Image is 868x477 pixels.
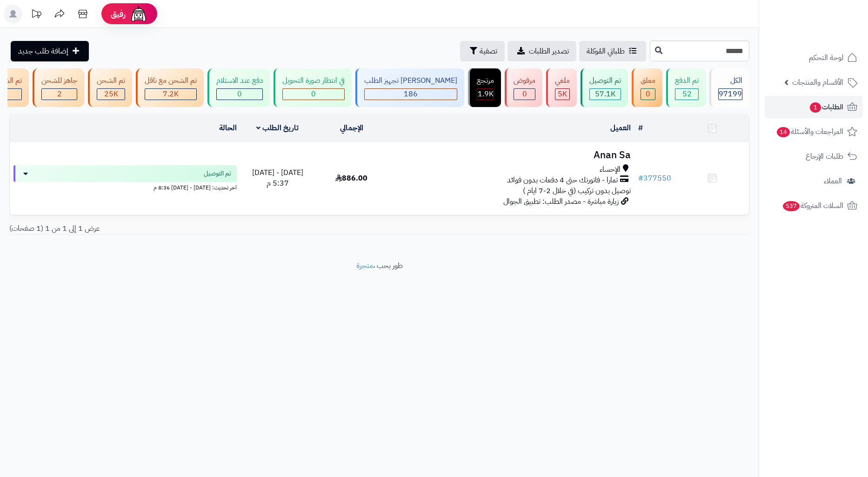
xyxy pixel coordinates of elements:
div: 0 [283,89,344,100]
span: 537 [783,201,800,211]
div: 5008 [555,89,569,100]
span: 5K [558,88,567,100]
a: معلق 0 [630,68,664,107]
div: 186 [365,89,457,100]
a: الحالة [219,122,237,134]
span: طلباتي المُوكلة [587,46,625,57]
div: تم التوصيل [589,75,621,86]
a: مرفوض 0 [503,68,544,107]
a: جاهز للشحن 2 [31,68,86,107]
img: ai-face.png [129,5,148,23]
span: السلات المتروكة [782,199,843,212]
img: logo-2.png [805,25,859,44]
div: 0 [641,89,655,100]
div: تم الشحن [97,75,125,86]
a: العميل [610,122,631,134]
a: دفع عند الاستلام 0 [206,68,272,107]
a: تصدير الطلبات [507,41,576,61]
span: الإحساء [600,164,621,175]
span: توصيل بدون تركيب (في خلال 2-7 ايام ) [523,185,631,196]
span: رفيق [111,8,126,20]
span: 2 [57,88,62,100]
h3: Anan Sa [392,150,631,161]
div: دفع عند الاستلام [216,75,263,86]
span: 25K [104,88,118,100]
span: العملاء [824,175,842,188]
a: #377550 [638,173,671,184]
div: 7222 [145,89,196,100]
span: 7.2K [163,88,179,100]
span: 0 [646,88,650,100]
a: إضافة طلب جديد [11,41,89,61]
span: 97199 [719,88,742,100]
a: # [638,122,643,134]
div: 57137 [590,89,621,100]
span: الأقسام والمنتجات [792,76,843,89]
a: الطلبات1 [765,96,862,118]
span: 0 [311,88,316,100]
a: العملاء [765,170,862,192]
span: إضافة طلب جديد [18,46,68,57]
a: تحديثات المنصة [25,5,48,26]
a: لوحة التحكم [765,47,862,69]
a: الإجمالي [340,122,363,134]
span: زيارة مباشرة - مصدر الطلب: تطبيق الجوال [503,196,619,207]
a: طلبات الإرجاع [765,145,862,168]
span: الطلبات [809,101,843,114]
a: المراجعات والأسئلة14 [765,121,862,143]
div: في انتظار صورة التحويل [282,75,345,86]
a: السلات المتروكة537 [765,195,862,217]
span: 886.00 [335,173,367,184]
div: تم الدفع [675,75,699,86]
span: 0 [522,88,527,100]
span: تمارا - فاتورتك حتى 4 دفعات بدون فوائد [507,175,618,186]
a: مرتجع 1.9K [466,68,503,107]
div: 24963 [97,89,125,100]
span: لوحة التحكم [809,51,843,64]
div: ملغي [555,75,570,86]
a: تم الشحن 25K [86,68,134,107]
span: 0 [237,88,242,100]
div: مرفوض [514,75,535,86]
span: 1.9K [478,88,494,100]
a: تم التوصيل 57.1K [579,68,630,107]
span: طلبات الإرجاع [806,150,843,163]
span: 52 [682,88,692,100]
a: تم الشحن مع ناقل 7.2K [134,68,206,107]
a: متجرة [356,260,373,271]
span: [DATE] - [DATE] 5:37 م [252,167,303,189]
span: تصفية [480,46,497,57]
a: تم الدفع 52 [664,68,708,107]
div: مرتجع [477,75,494,86]
span: 186 [404,88,418,100]
span: 57.1K [595,88,615,100]
div: 0 [514,89,535,100]
span: المراجعات والأسئلة [776,125,843,138]
span: تم التوصيل [204,169,231,178]
div: 52 [675,89,698,100]
a: تاريخ الطلب [256,122,299,134]
a: ملغي 5K [544,68,579,107]
div: 0 [217,89,262,100]
div: اخر تحديث: [DATE] - [DATE] 8:36 م [13,182,237,192]
div: جاهز للشحن [41,75,77,86]
span: # [638,173,643,184]
span: 14 [777,127,790,137]
div: الكل [718,75,742,86]
span: تصدير الطلبات [529,46,569,57]
div: معلق [641,75,655,86]
div: [PERSON_NAME] تجهيز الطلب [364,75,457,86]
a: طلباتي المُوكلة [579,41,646,61]
button: تصفية [460,41,505,61]
a: في انتظار صورة التحويل 0 [272,68,354,107]
div: عرض 1 إلى 1 من 1 (1 صفحات) [2,223,380,234]
div: 2 [42,89,77,100]
a: [PERSON_NAME] تجهيز الطلب 186 [354,68,466,107]
span: 1 [810,102,821,113]
a: الكل97199 [708,68,751,107]
div: تم الشحن مع ناقل [145,75,197,86]
div: 1855 [477,89,494,100]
